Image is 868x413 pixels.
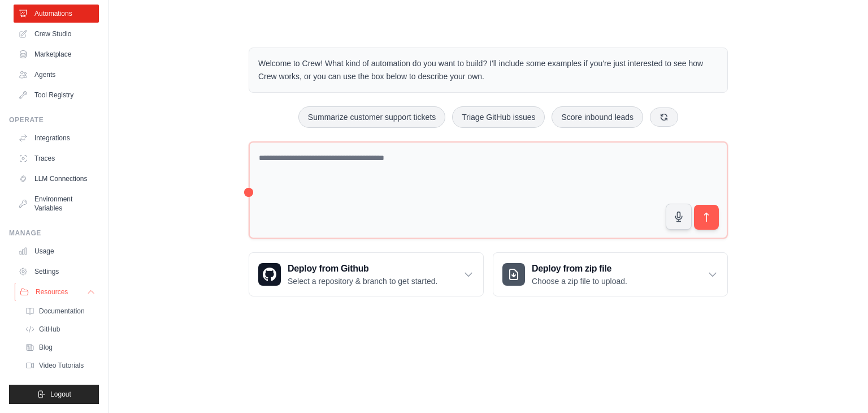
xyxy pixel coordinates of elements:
a: Tool Registry [14,86,99,104]
a: Marketplace [14,45,99,63]
span: Video Tutorials [39,361,84,370]
a: LLM Connections [14,170,99,188]
button: Triage GitHub issues [452,106,545,128]
a: Blog [20,339,99,355]
span: Resources [36,287,68,296]
a: Documentation [20,303,99,319]
span: Documentation [39,307,85,316]
h3: Deploy from zip file [532,262,627,276]
span: Blog [39,343,53,352]
div: Manage [9,229,99,238]
a: Usage [14,242,99,260]
p: Choose a zip file to upload. [532,276,627,287]
span: Logout [50,390,71,399]
button: Resources [15,283,100,301]
a: Crew Studio [14,25,99,43]
h3: Deploy from Github [288,262,437,276]
button: Summarize customer support tickets [298,106,445,128]
a: Integrations [14,129,99,147]
a: Automations [14,5,99,23]
a: Environment Variables [14,190,99,217]
iframe: Chat Widget [811,359,868,413]
button: Score inbound leads [552,106,643,128]
a: Settings [14,263,99,281]
button: Logout [9,385,99,404]
a: Traces [14,149,99,167]
a: Video Tutorials [20,358,99,373]
a: Agents [14,66,99,84]
p: Select a repository & branch to get started. [288,276,437,287]
p: Welcome to Crew! What kind of automation do you want to build? I'll include some examples if you'... [258,57,718,83]
a: GitHub [20,321,99,337]
span: GitHub [39,325,60,334]
div: Operate [9,115,99,124]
